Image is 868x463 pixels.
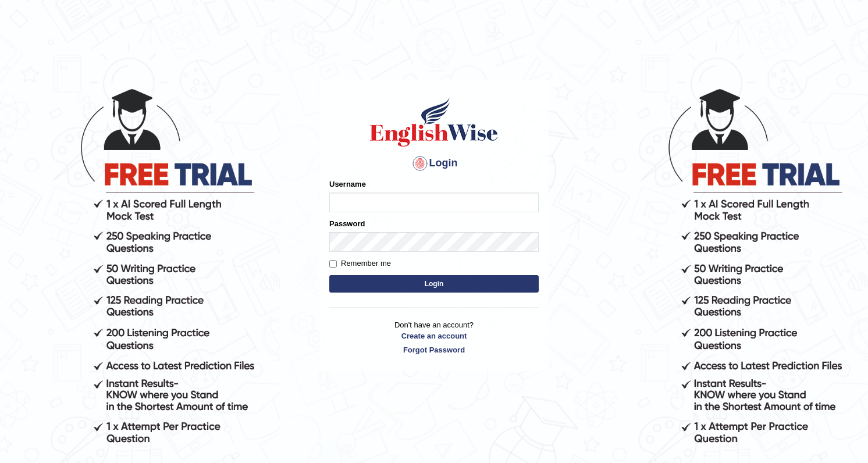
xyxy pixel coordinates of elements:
input: Remember me [329,260,337,268]
label: Password [329,218,365,229]
button: Login [329,275,539,293]
label: Username [329,179,366,190]
a: Create an account [329,330,539,341]
p: Don't have an account? [329,319,539,355]
a: Forgot Password [329,344,539,355]
h4: Login [329,154,539,173]
img: Logo of English Wise sign in for intelligent practice with AI [368,96,500,148]
label: Remember me [329,258,391,269]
